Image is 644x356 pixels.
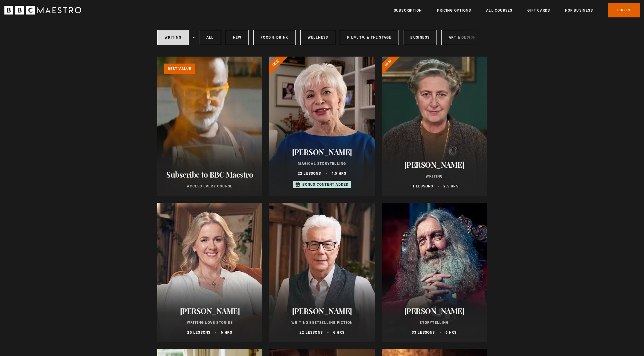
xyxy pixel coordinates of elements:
[331,171,346,176] p: 4.5 hrs
[276,161,368,166] p: Magical Storytelling
[4,6,81,15] svg: BBC Maestro
[164,64,195,74] p: Best value
[389,160,480,169] h2: [PERSON_NAME]
[443,184,458,189] p: 2.5 hrs
[221,330,232,335] p: 6 hrs
[269,203,375,342] a: [PERSON_NAME] Writing Bestselling Fiction 22 lessons 6 hrs
[527,8,550,13] a: Gift Cards
[437,8,471,13] a: Pricing Options
[157,203,263,342] a: [PERSON_NAME] Writing Love Stories 25 lessons 6 hrs
[276,306,368,315] h2: [PERSON_NAME]
[298,171,321,176] p: 22 lessons
[269,57,375,196] a: [PERSON_NAME] Magical Storytelling 22 lessons 4.5 hrs Bonus content added New
[340,30,398,45] a: Film, TV, & The Stage
[164,320,256,325] p: Writing Love Stories
[403,30,437,45] a: Business
[412,330,435,335] p: 33 lessons
[300,330,323,335] p: 22 lessons
[389,174,480,179] p: Writing
[394,3,640,17] nav: Primary
[382,57,487,196] a: [PERSON_NAME] Writing 11 lessons 2.5 hrs New
[253,30,295,45] a: Food & Drink
[445,330,457,335] p: 6 hrs
[394,8,422,13] a: Subscription
[382,203,487,342] a: [PERSON_NAME] Storytelling 33 lessons 6 hrs
[199,30,221,45] a: All
[608,3,640,17] a: Log In
[164,306,256,315] h2: [PERSON_NAME]
[410,184,433,189] p: 11 lessons
[486,8,512,13] a: All Courses
[157,8,232,20] h1: Writing courses
[389,320,480,325] p: Storytelling
[276,147,368,156] h2: [PERSON_NAME]
[276,320,368,325] p: Writing Bestselling Fiction
[441,30,483,45] a: Art & Design
[389,306,480,315] h2: [PERSON_NAME]
[302,182,349,187] p: Bonus content added
[187,330,210,335] p: 25 lessons
[565,8,593,13] a: For business
[157,30,189,45] a: Writing
[333,330,344,335] p: 6 hrs
[300,30,335,45] a: Wellness
[226,30,249,45] a: New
